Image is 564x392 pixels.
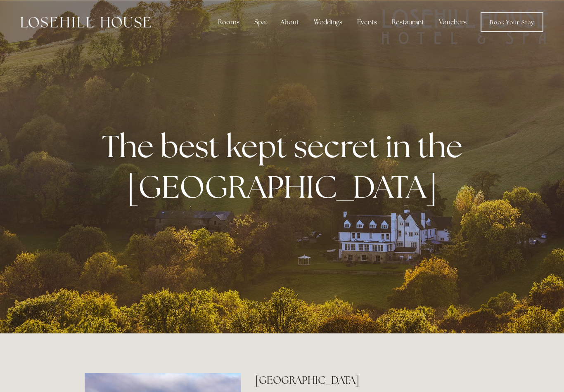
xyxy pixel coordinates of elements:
[102,126,469,207] strong: The best kept secret in the [GEOGRAPHIC_DATA]
[255,373,479,387] h2: [GEOGRAPHIC_DATA]
[385,14,431,31] div: Restaurant
[351,14,384,31] div: Events
[211,14,246,31] div: Rooms
[307,14,349,31] div: Weddings
[248,14,272,31] div: Spa
[21,17,151,28] img: Losehill House
[481,12,543,32] a: Book Your Stay
[274,14,306,31] div: About
[432,14,473,31] a: Vouchers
